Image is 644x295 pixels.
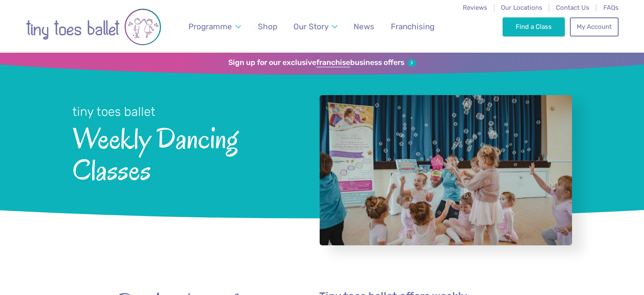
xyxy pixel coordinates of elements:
span: Our Story [293,22,329,31]
span: Shop [258,22,277,31]
a: FAQs [603,4,619,11]
small: tiny toes ballet [72,104,155,119]
strong: franchise [316,58,350,67]
a: Shop [254,17,281,37]
img: tiny toes ballet [26,6,161,48]
a: News [350,17,379,37]
span: Franchising [391,22,434,31]
span: News [354,22,374,31]
a: Our Locations [501,4,542,11]
a: Programme [184,17,245,37]
a: Find a Class [503,17,565,36]
a: Sign up for our exclusivefranchisebusiness offers [228,58,416,67]
span: Programme [188,22,232,31]
a: My Account [570,17,618,36]
a: Contact Us [556,4,589,11]
a: Reviews [463,4,487,11]
span: Weekly Dancing Classes [72,120,297,186]
a: Franchising [387,17,438,37]
a: Our Story [289,17,341,37]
